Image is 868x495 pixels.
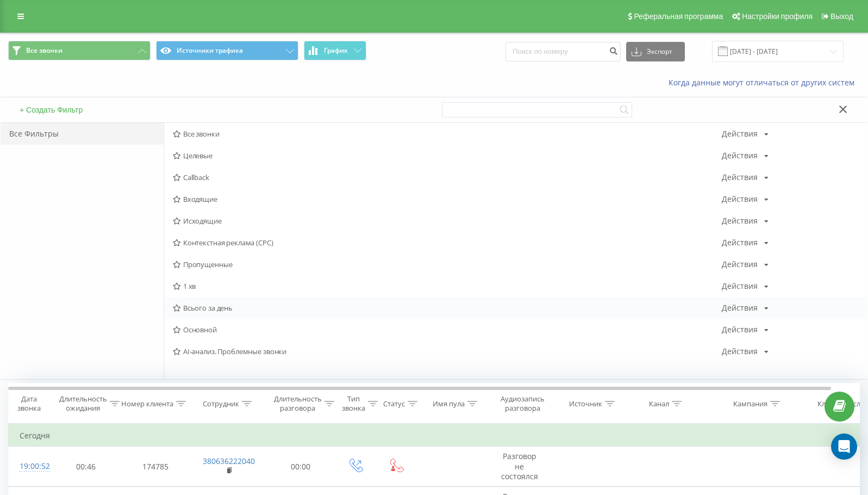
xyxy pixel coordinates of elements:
[173,130,722,138] span: Все звонки
[649,399,669,409] div: Канал
[722,217,758,225] div: Действия
[722,174,758,181] div: Действия
[173,217,722,225] span: Исходящие
[669,77,860,88] a: Когда данные могут отличаться от других систем
[324,47,348,54] span: График
[59,394,107,413] div: Длительность ожидания
[722,130,758,138] div: Действия
[173,348,722,355] span: AI-анализ. Проблемные звонки
[173,326,722,333] span: Основной
[52,447,120,487] td: 00:46
[722,282,758,290] div: Действия
[156,41,298,60] button: Источники трафика
[173,282,722,290] span: 1 хв
[304,41,366,60] button: График
[26,46,63,55] span: Все звонки
[173,304,722,312] span: Всього за день
[121,399,173,409] div: Номер клиента
[501,451,538,481] span: Разговор не состоялся
[383,399,405,409] div: Статус
[173,239,722,246] span: Контекстная реклама (CPC)
[16,105,86,115] button: + Создать Фильтр
[722,261,758,268] div: Действия
[722,152,758,159] div: Действия
[733,399,767,409] div: Кампания
[830,12,853,21] span: Выход
[505,42,621,61] input: Поиск по номеру
[722,304,758,312] div: Действия
[722,195,758,203] div: Действия
[722,326,758,333] div: Действия
[173,174,722,181] span: Callback
[722,348,758,355] div: Действия
[203,399,239,409] div: Сотрудник
[433,399,465,409] div: Имя пула
[120,447,191,487] td: 174785
[173,195,722,203] span: Входящие
[8,41,151,60] button: Все звонки
[173,261,722,268] span: Пропущенные
[1,123,164,145] div: Все Фильтры
[569,399,602,409] div: Источник
[203,456,255,466] a: 380636222040
[835,104,851,116] button: Закрыть
[496,394,549,413] div: Аудиозапись разговора
[173,152,722,159] span: Целевые
[742,12,813,21] span: Настройки профиля
[267,447,335,487] td: 00:00
[342,394,365,413] div: Тип звонка
[20,456,41,477] div: 19:00:52
[722,239,758,246] div: Действия
[634,12,723,21] span: Реферальная программа
[831,434,857,460] div: Open Intercom Messenger
[626,42,685,61] button: Экспорт
[274,394,322,413] div: Длительность разговора
[9,394,49,413] div: Дата звонка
